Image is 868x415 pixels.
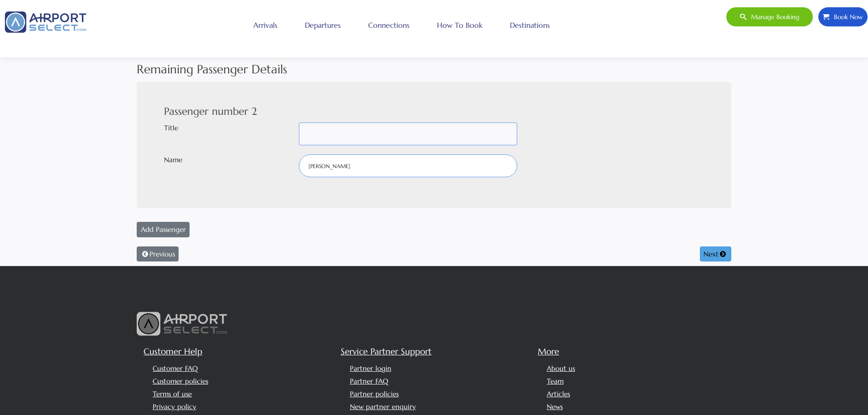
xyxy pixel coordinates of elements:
button: Previous [137,246,179,262]
a: Arrivals [251,14,280,36]
h5: More [538,345,728,358]
a: Manage booking [726,7,813,27]
h5: Service Partner Support [341,345,531,358]
a: Destinations [508,14,552,36]
a: Customer policies [153,377,208,385]
a: Departures [303,14,343,36]
h3: Remaining Passenger Details [137,60,731,78]
a: Articles [547,389,570,398]
h5: Customer Help [144,345,334,358]
a: Partner login [350,364,391,373]
label: Title [161,123,296,141]
a: New partner enquiry [350,402,416,411]
label: Name [161,154,296,173]
a: Privacy policy [153,402,196,411]
a: Book Now [818,7,868,27]
a: How to book [435,14,485,36]
a: Partner policies [350,389,399,398]
img: airport select logo [137,312,228,336]
span: Book Now [829,7,863,26]
a: Terms of use [153,389,192,398]
button: Next [700,246,731,262]
a: About us [547,364,575,373]
a: Customer FAQ [153,364,198,373]
h4: Passenger number 2 [164,104,704,119]
button: Add Passenger [137,222,190,237]
a: Connections [366,14,412,36]
span: Manage booking [746,7,799,26]
a: Partner FAQ [350,377,388,385]
a: News [547,402,563,411]
a: Team [547,377,564,385]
